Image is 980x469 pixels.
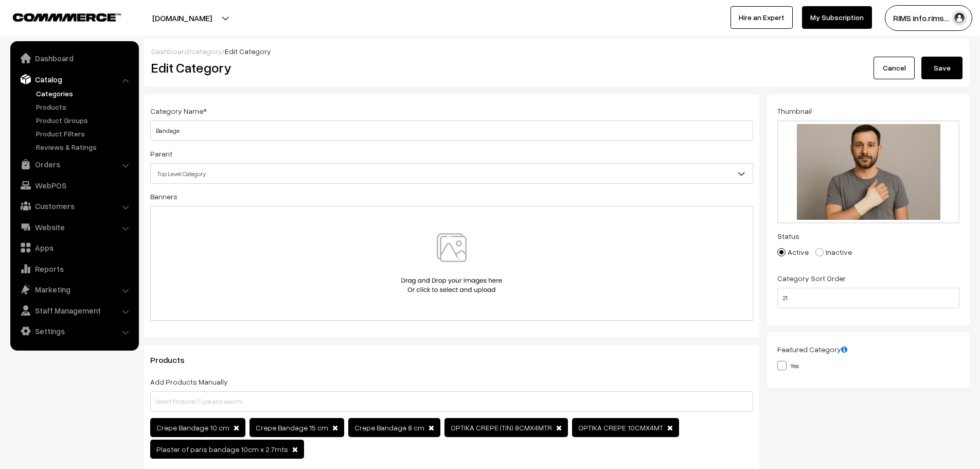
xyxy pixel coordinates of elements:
[13,49,135,67] a: Dashboard
[13,301,135,320] a: Staff Management
[225,47,271,56] span: Edit Category
[777,247,809,257] label: Active
[33,88,135,99] a: Categories
[151,165,753,183] span: Top Level Category
[802,6,872,29] a: My Subscription
[451,423,552,432] span: OPTIKA CREPE (TIN) 8CMX4MTR
[952,10,967,26] img: user
[151,46,963,57] div: / /
[777,344,847,355] label: Featured Category
[815,247,852,257] label: Inactive
[578,423,663,432] span: OPTIKA CREPE 10CMX4MT
[150,120,753,141] input: Category Name
[33,115,135,126] a: Product Groups
[13,238,135,257] a: Apps
[116,5,248,31] button: [DOMAIN_NAME]
[150,148,172,159] label: Parent
[13,280,135,299] a: Marketing
[777,106,812,116] label: Thumbnail
[13,176,135,195] a: WebPOS
[13,70,135,89] a: Catalog
[33,101,135,112] a: Products
[13,259,135,278] a: Reports
[777,360,799,371] label: Yes
[156,423,229,432] span: Crepe Bandage 10 cm
[33,128,135,139] a: Product Filters
[151,60,756,76] h2: Edit Category
[13,13,121,21] img: COMMMERCE
[150,376,228,387] label: Add Products Manually
[874,57,915,79] a: Cancel
[256,423,328,432] span: Crepe Bandage 15 cm
[150,106,207,116] label: Category Name
[777,288,959,308] input: Enter Number
[151,47,189,56] a: Dashboard
[191,47,222,56] a: category
[13,10,103,23] a: COMMMERCE
[150,355,197,365] span: Products
[921,57,963,79] button: Save
[354,423,424,432] span: Crepe Bandage 8 cm
[156,445,288,454] span: Plaster of paris bandage 10cm x 2.7mts
[150,163,753,184] span: Top Level Category
[777,231,799,241] label: Status
[13,322,135,340] a: Settings
[150,191,177,202] label: Banners
[13,155,135,173] a: Orders
[13,218,135,236] a: Website
[777,273,846,284] label: Category Sort Order
[730,6,793,29] a: Hire an Expert
[33,142,135,152] a: Reviews & Ratings
[13,197,135,215] a: Customers
[150,391,753,412] input: Select Products (Type and search)
[885,5,972,31] button: RIMS info.rims…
